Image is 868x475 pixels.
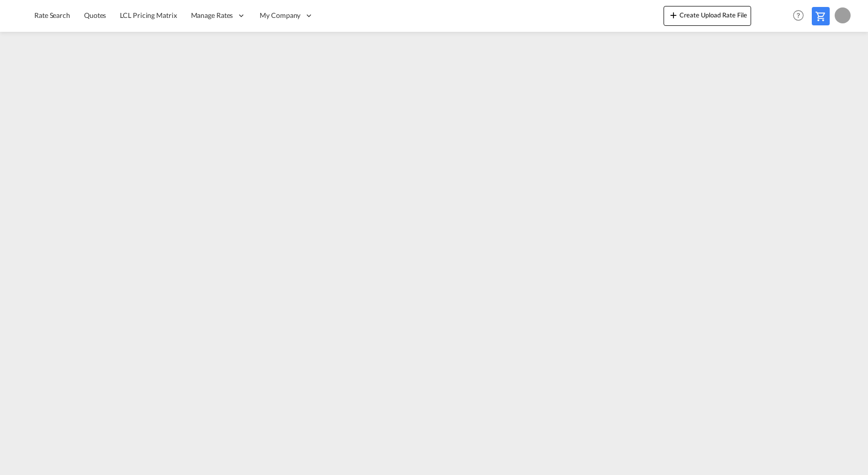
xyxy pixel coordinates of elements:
div: Help [790,7,812,25]
md-icon: icon-plus 400-fg [668,9,679,21]
span: Manage Rates [191,10,233,20]
button: icon-plus 400-fgCreate Upload Rate File [664,6,751,26]
span: My Company [260,10,300,20]
span: Quotes [84,11,106,19]
span: Help [790,7,807,24]
span: Rate Search [34,11,70,19]
span: LCL Pricing Matrix [120,11,177,19]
